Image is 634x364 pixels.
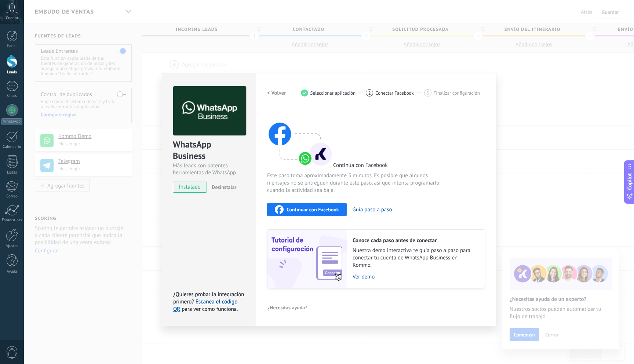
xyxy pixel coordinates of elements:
div: WhatsApp Business [173,139,245,162]
span: Cuenta [6,16,18,21]
div: Ajustes [1,244,23,248]
span: Continuar con Facebook [287,207,339,212]
button: ¿Necesitas ayuda? [267,302,308,313]
div: Leads [1,70,23,75]
div: Estadísticas [1,218,23,223]
span: ¿Necesitas ayuda? [267,305,307,310]
span: Conectar Facebook [375,90,414,96]
span: ¿Quieres probar la integración primero? [173,291,244,305]
span: Nuestra demo interactiva te guía paso a paso para conectar tu cuenta de WhatsApp Business en Kommo. [353,247,477,269]
span: Este paso toma aproximadamente 5 minutos. Es posible que algunos mensajes no se entreguen durante... [267,172,442,194]
img: logo_main.png [173,86,246,136]
div: Más leads con potentes herramientas de WhatsApp [173,162,245,176]
div: Panel [1,44,23,48]
div: Chats [1,94,23,98]
div: Correo [1,194,23,199]
button: < Volver [267,86,286,99]
span: Finalizar configuración [434,90,480,96]
div: Ayuda [1,269,23,274]
a: Escanea el código QR [173,298,237,313]
a: Ver demo [353,273,477,280]
span: Desinstalar [212,184,236,190]
span: Seleccionar aplicación [310,90,356,96]
button: Continuar con Facebook [267,203,347,216]
button: Guía paso a paso [353,206,392,213]
span: Continúa con Facebook [333,162,387,169]
span: 2 [368,90,371,96]
h2: < Volver [267,90,286,97]
span: Copilot [626,173,633,190]
span: instalado [173,182,207,193]
div: WhatsApp [1,118,22,125]
div: Calendario [1,145,23,149]
div: Listas [1,170,23,175]
h2: Conoce cada paso antes de conectar [353,237,477,244]
img: connect with facebook [267,108,333,167]
button: Desinstalar [209,182,236,193]
span: para ver cómo funciona. [182,306,238,313]
span: 3 [426,90,429,96]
